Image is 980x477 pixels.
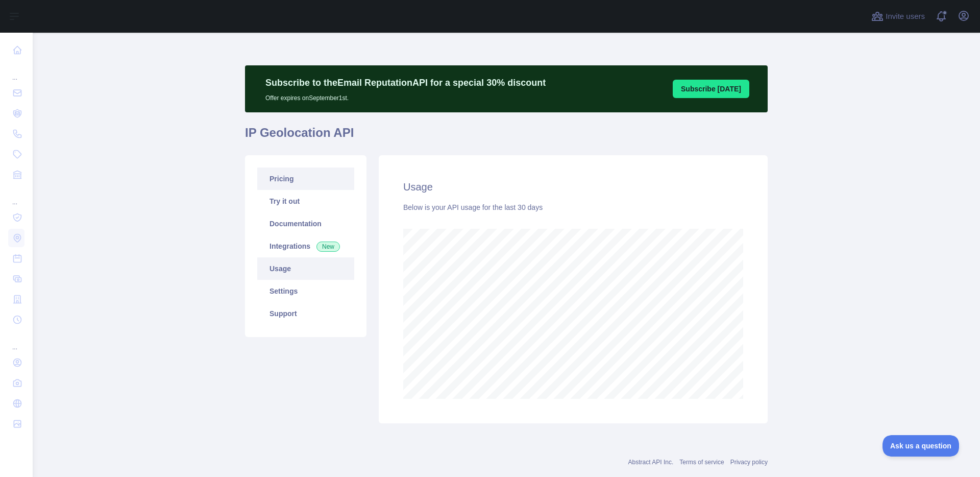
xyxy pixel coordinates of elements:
[316,242,340,252] span: New
[869,8,927,25] button: Invite users
[679,459,724,466] a: Terms of service
[257,190,354,212] a: Try it out
[403,180,743,194] h2: Usage
[403,202,743,212] div: Below is your API usage for the last 30 days
[628,459,674,466] a: Abstract API Inc.
[8,61,24,82] div: ...
[257,257,354,280] a: Usage
[886,11,925,22] span: Invite users
[257,280,354,302] a: Settings
[265,76,546,90] p: Subscribe to the Email Reputation API for a special 30 % discount
[257,302,354,325] a: Support
[730,459,768,466] a: Privacy policy
[245,125,768,149] h1: IP Geolocation API
[883,435,960,457] iframe: Toggle Customer Support
[257,168,354,190] a: Pricing
[257,235,354,257] a: Integrations New
[673,80,749,98] button: Subscribe [DATE]
[8,186,24,206] div: ...
[8,331,24,351] div: ...
[257,212,354,235] a: Documentation
[265,90,546,102] p: Offer expires on September 1st.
